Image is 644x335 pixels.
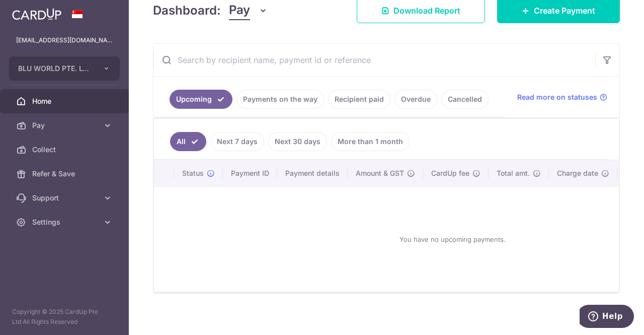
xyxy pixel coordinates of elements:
[18,63,93,74] span: BLU WORLD PTE. LTD.
[32,193,99,203] span: Support
[170,90,232,109] a: Upcoming
[580,305,634,330] iframe: Opens a widget where you can find more information
[229,1,268,20] button: Pay
[557,168,598,178] span: Charge date
[431,168,469,178] span: CardUp fee
[223,160,277,186] th: Payment ID
[497,168,530,178] span: Total amt.
[441,90,489,109] a: Cancelled
[328,90,390,109] a: Recipient paid
[210,132,264,151] a: Next 7 days
[331,132,410,151] a: More than 1 month
[394,90,437,109] a: Overdue
[9,56,120,81] button: BLU WORLD PTE. LTD.
[12,8,61,20] img: CardUp
[32,217,99,227] span: Settings
[268,132,327,151] a: Next 30 days
[229,1,250,20] span: Pay
[32,145,99,155] span: Collect
[356,168,404,178] span: Amount & GST
[517,92,607,102] a: Read more on statuses
[32,169,99,179] span: Refer & Save
[277,160,348,186] th: Payment details
[170,132,206,151] a: All
[32,120,99,130] span: Pay
[182,168,204,178] span: Status
[153,2,221,20] h4: Dashboard:
[153,44,595,76] input: Search by recipient name, payment id or reference
[32,96,99,106] span: Home
[16,35,113,45] p: [EMAIL_ADDRESS][DOMAIN_NAME]
[236,90,324,109] a: Payments on the way
[393,5,460,17] span: Download Report
[517,92,597,102] span: Read more on statuses
[534,5,595,17] span: Create Payment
